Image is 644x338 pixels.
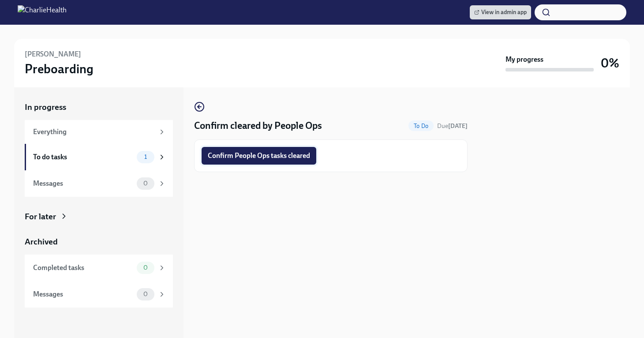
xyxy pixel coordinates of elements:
span: To Do [408,123,434,129]
span: View in admin app [474,8,527,17]
div: Messages [33,179,133,188]
span: 0 [138,264,153,271]
a: View in admin app [470,5,531,19]
span: 0 [138,291,153,297]
button: Confirm People Ops tasks cleared [202,147,316,165]
span: 1 [139,154,152,160]
a: Messages0 [25,170,173,197]
span: October 7th, 2025 09:00 [437,122,468,130]
a: Completed tasks0 [25,255,173,281]
a: Everything [25,120,173,144]
div: For later [25,211,56,222]
a: For later [25,211,173,222]
div: Everything [33,127,154,137]
a: To do tasks1 [25,144,173,170]
span: Confirm People Ops tasks cleared [208,151,310,160]
a: Messages0 [25,281,173,308]
div: Messages [33,289,133,299]
h3: Preboarding [25,61,94,77]
span: Due [437,122,468,130]
strong: My progress [505,55,543,64]
a: Archived [25,236,173,248]
div: Completed tasks [33,263,133,273]
h4: Confirm cleared by People Ops [194,119,322,132]
h6: [PERSON_NAME] [25,49,81,59]
img: CharlieHealth [18,5,67,19]
strong: [DATE] [448,122,468,130]
div: To do tasks [33,152,133,162]
a: In progress [25,101,173,113]
h3: 0% [601,55,619,71]
span: 0 [138,180,153,187]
